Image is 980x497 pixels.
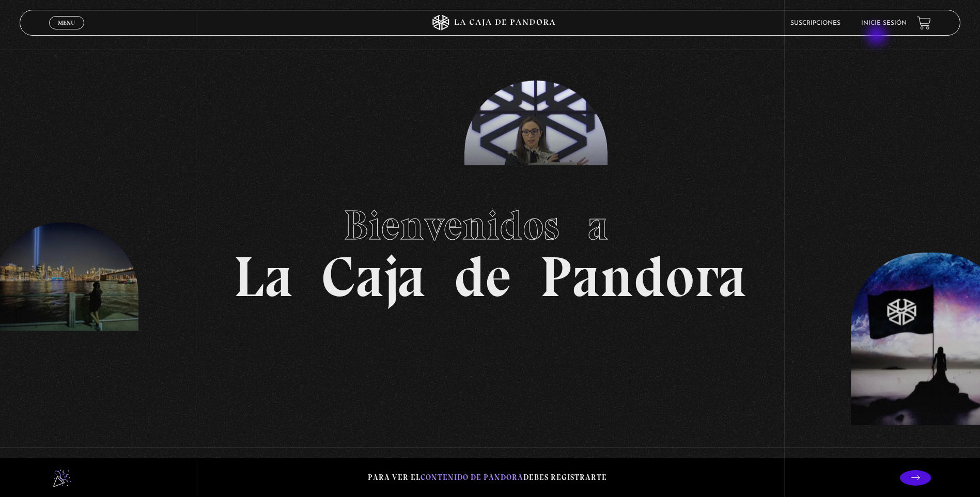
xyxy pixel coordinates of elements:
p: Para ver el debes registrarte [368,471,607,485]
a: Inicie sesión [861,20,907,26]
a: Suscripciones [790,20,841,26]
a: View your shopping cart [917,16,931,30]
span: Menu [58,20,75,26]
h1: La Caja de Pandora [234,192,746,305]
span: Bienvenidos a [344,200,637,250]
span: Cerrar [55,28,79,36]
span: contenido de Pandora [421,473,523,482]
